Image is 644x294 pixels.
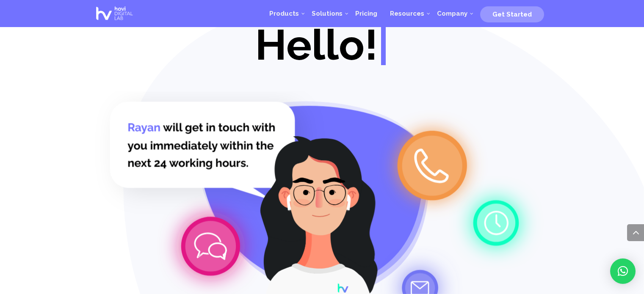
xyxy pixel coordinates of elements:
[378,20,389,69] span: |
[492,11,532,18] span: Get Started
[312,10,343,17] span: Solutions
[384,1,431,26] a: Resources
[127,121,160,134] tspan: Rayan
[269,10,299,17] span: Products
[355,10,377,17] span: Pricing
[255,20,378,69] span: Hello!
[480,7,544,20] a: Get Started
[305,1,349,26] a: Solutions
[127,156,249,170] tspan: next 24 working hours.
[437,10,467,17] span: Company
[163,121,276,134] tspan: will get in touch with
[263,1,305,26] a: Products
[431,1,474,26] a: Company
[349,1,384,26] a: Pricing
[127,138,274,152] tspan: you immediately within the
[390,10,424,17] span: Resources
